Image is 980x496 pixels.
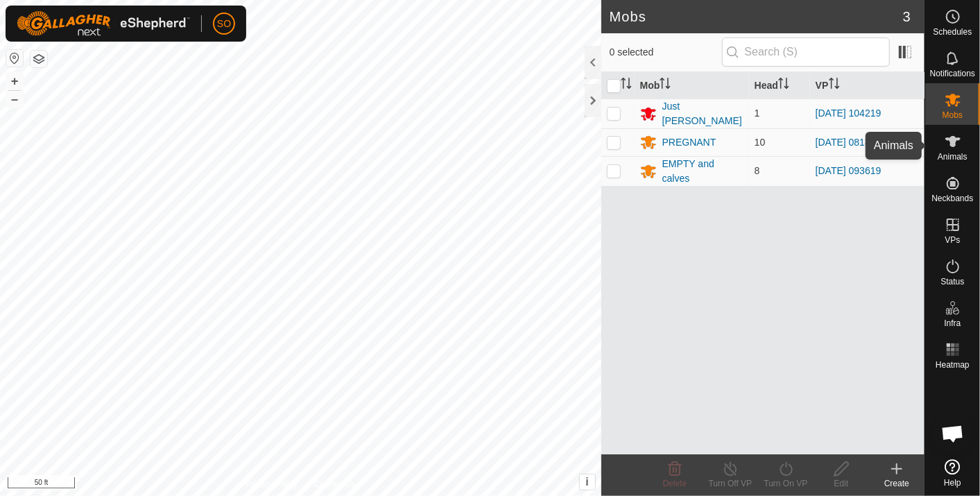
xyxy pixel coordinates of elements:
[869,477,925,490] div: Create
[663,479,687,488] span: Delete
[816,165,882,176] a: [DATE] 093619
[6,50,23,67] button: Reset Map
[6,73,23,89] button: +
[936,361,970,369] span: Heatmap
[938,153,968,161] span: Animals
[925,454,980,493] a: Help
[931,194,973,203] span: Neckbands
[660,80,671,91] p-sorticon: Activate to sort
[580,474,595,490] button: i
[722,37,890,67] input: Search (S)
[816,137,882,148] a: [DATE] 081848
[17,11,190,36] img: Gallagher Logo
[944,319,961,327] span: Infra
[930,69,975,78] span: Notifications
[943,111,963,119] span: Mobs
[940,277,964,286] span: Status
[610,45,722,60] span: 0 selected
[755,137,766,148] span: 10
[903,6,911,27] span: 3
[6,91,23,108] button: –
[217,17,231,31] span: SO
[814,477,869,490] div: Edit
[933,28,972,36] span: Schedules
[246,478,298,490] a: Privacy Policy
[755,165,760,176] span: 8
[816,108,882,119] a: [DATE] 104219
[945,236,960,244] span: VPs
[829,80,840,91] p-sorticon: Activate to sort
[810,72,925,99] th: VP
[932,413,974,454] div: Open chat
[703,477,758,490] div: Turn Off VP
[314,478,355,490] a: Contact Us
[585,476,588,488] span: i
[778,80,789,91] p-sorticon: Activate to sort
[662,99,743,128] div: Just [PERSON_NAME]
[755,108,760,119] span: 1
[749,72,810,99] th: Head
[635,72,749,99] th: Mob
[610,8,903,25] h2: Mobs
[31,51,47,67] button: Map Layers
[621,80,632,91] p-sorticon: Activate to sort
[662,135,716,150] div: PREGNANT
[758,477,814,490] div: Turn On VP
[944,479,961,487] span: Help
[662,157,743,186] div: EMPTY and calves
